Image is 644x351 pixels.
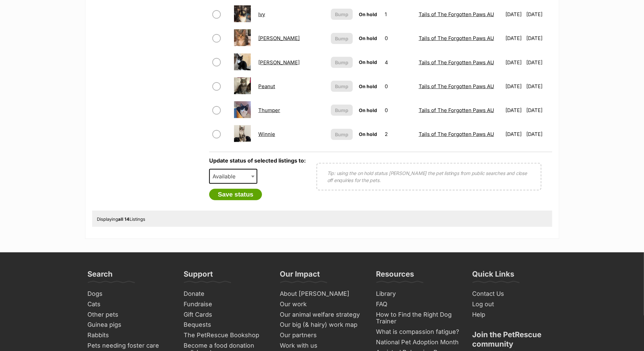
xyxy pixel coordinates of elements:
[419,11,494,17] a: Tails of The Forgotten Paws AU
[277,289,367,299] a: About [PERSON_NAME]
[85,299,175,310] a: Cats
[419,35,494,41] a: Tails of The Forgotten Paws AU
[382,27,415,50] td: 0
[470,289,559,299] a: Contact Us
[335,59,348,66] span: Bump
[277,330,367,341] a: Our partners
[85,320,175,330] a: Guinea pigs
[527,99,552,122] td: [DATE]
[209,169,258,184] span: Available
[210,172,242,181] span: Available
[331,81,353,92] button: Bump
[503,122,526,146] td: [DATE]
[503,99,526,122] td: [DATE]
[470,310,559,320] a: Help
[419,131,494,137] a: Tails of The Forgotten Paws AU
[374,289,463,299] a: Library
[472,269,515,283] h3: Quick Links
[419,83,494,90] a: Tails of The Forgotten Paws AU
[374,299,463,310] a: FAQ
[359,59,377,65] span: On hold
[359,35,377,41] span: On hold
[382,51,415,74] td: 4
[503,75,526,98] td: [DATE]
[374,327,463,337] a: What is compassion fatigue?
[258,131,275,137] a: Winnie
[527,51,552,74] td: [DATE]
[85,289,175,299] a: Dogs
[118,216,130,222] strong: all 14
[374,337,463,348] a: National Pet Adoption Month
[335,35,348,42] span: Bump
[258,35,300,41] a: [PERSON_NAME]
[209,157,306,164] label: Update status of selected listings to:
[359,107,377,113] span: On hold
[331,57,353,68] button: Bump
[503,51,526,74] td: [DATE]
[527,27,552,50] td: [DATE]
[277,310,367,320] a: Our animal welfare strategy
[335,107,348,114] span: Bump
[527,122,552,146] td: [DATE]
[97,216,146,222] span: Displaying Listings
[88,269,113,283] h3: Search
[85,341,175,351] a: Pets needing foster care
[258,83,275,90] a: Peanut
[331,9,353,20] button: Bump
[258,11,265,17] a: Ivy
[181,299,271,310] a: Fundraise
[181,320,271,330] a: Bequests
[376,269,414,283] h3: Resources
[331,33,353,44] button: Bump
[382,99,415,122] td: 0
[359,83,377,89] span: On hold
[359,11,377,17] span: On hold
[85,310,175,320] a: Other pets
[327,170,531,184] p: Tip: using the on hold status [PERSON_NAME] the pet listings from public searches and close off e...
[503,3,526,26] td: [DATE]
[382,122,415,146] td: 2
[335,83,348,90] span: Bump
[527,3,552,26] td: [DATE]
[374,310,463,327] a: How to Find the Right Dog Trainer
[382,3,415,26] td: 1
[331,129,353,140] button: Bump
[184,269,213,283] h3: Support
[280,269,320,283] h3: Our Impact
[503,27,526,50] td: [DATE]
[335,131,348,138] span: Bump
[181,289,271,299] a: Donate
[258,59,300,66] a: [PERSON_NAME]
[277,320,367,330] a: Our big (& hairy) work map
[258,107,280,113] a: Thumper
[85,330,175,341] a: Rabbits
[331,105,353,116] button: Bump
[419,59,494,66] a: Tails of The Forgotten Paws AU
[335,11,348,18] span: Bump
[277,341,367,351] a: Work with us
[181,310,271,320] a: Gift Cards
[382,75,415,98] td: 0
[359,131,377,137] span: On hold
[234,77,251,94] img: Peanut
[209,189,262,200] button: Save status
[419,107,494,113] a: Tails of The Forgotten Paws AU
[181,330,271,341] a: The PetRescue Bookshop
[470,299,559,310] a: Log out
[527,75,552,98] td: [DATE]
[277,299,367,310] a: Our work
